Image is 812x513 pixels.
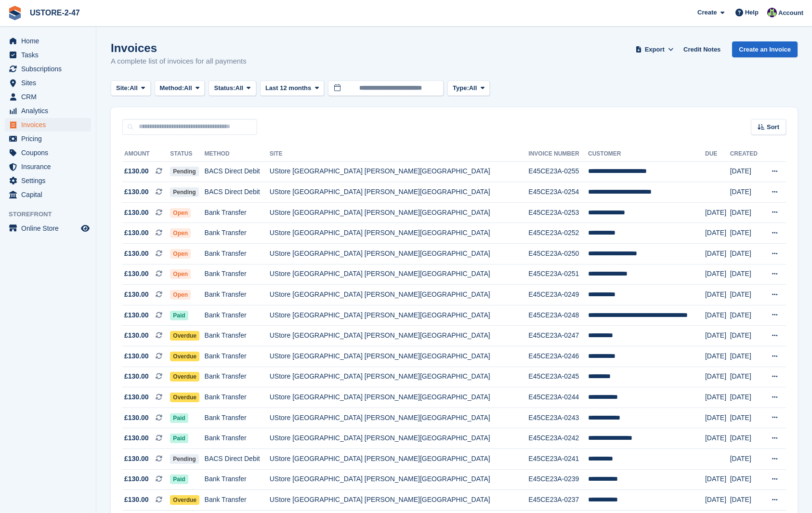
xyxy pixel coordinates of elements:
td: Bank Transfer [205,408,270,428]
td: [DATE] [730,428,762,449]
a: menu [5,174,91,187]
img: stora-icon-8386f47178a22dfd0bd8f6a31ec36ba5ce8667c1dd55bd0f319d3a0aa187defe.svg [8,6,22,20]
td: E45CE23A-0250 [528,244,588,264]
td: UStore [GEOGRAPHIC_DATA] [PERSON_NAME][GEOGRAPHIC_DATA] [270,202,529,223]
a: menu [5,222,91,235]
td: E45CE23A-0248 [528,305,588,326]
td: [DATE] [730,244,762,264]
td: [DATE] [730,264,762,285]
td: E45CE23A-0237 [528,490,588,511]
td: E45CE23A-0244 [528,387,588,408]
th: Method [205,146,270,162]
td: E45CE23A-0249 [528,285,588,305]
span: Online Store [21,222,79,235]
td: UStore [GEOGRAPHIC_DATA] [PERSON_NAME][GEOGRAPHIC_DATA] [270,161,529,182]
span: £130.00 [124,249,149,259]
td: Bank Transfer [205,367,270,387]
span: Open [170,228,191,238]
td: UStore [GEOGRAPHIC_DATA] [PERSON_NAME][GEOGRAPHIC_DATA] [270,346,529,367]
span: Open [170,269,191,279]
a: menu [5,118,91,132]
span: £130.00 [124,187,149,197]
td: [DATE] [705,469,730,490]
span: Settings [21,174,79,187]
td: UStore [GEOGRAPHIC_DATA] [PERSON_NAME][GEOGRAPHIC_DATA] [270,449,529,470]
a: menu [5,90,91,104]
td: [DATE] [705,367,730,387]
button: Method: All [155,80,205,96]
button: Export [633,41,676,57]
span: Create [697,8,717,17]
span: Pending [170,187,198,197]
span: Pending [170,167,198,176]
td: [DATE] [705,490,730,511]
td: [DATE] [730,202,762,223]
td: UStore [GEOGRAPHIC_DATA] [PERSON_NAME][GEOGRAPHIC_DATA] [270,490,529,511]
td: Bank Transfer [205,428,270,449]
td: UStore [GEOGRAPHIC_DATA] [PERSON_NAME][GEOGRAPHIC_DATA] [270,244,529,264]
td: [DATE] [730,161,762,182]
span: Export [645,45,665,54]
a: menu [5,146,91,159]
a: menu [5,48,91,62]
p: A complete list of invoices for all payments [111,56,247,67]
td: [DATE] [705,305,730,326]
span: Analytics [21,104,79,118]
td: Bank Transfer [205,264,270,285]
td: [DATE] [730,182,762,203]
td: [DATE] [705,387,730,408]
span: Subscriptions [21,62,79,76]
span: £130.00 [124,228,149,238]
td: Bank Transfer [205,223,270,244]
td: Bank Transfer [205,305,270,326]
td: UStore [GEOGRAPHIC_DATA] [PERSON_NAME][GEOGRAPHIC_DATA] [270,264,529,285]
span: £130.00 [124,289,149,300]
td: E45CE23A-0242 [528,428,588,449]
td: [DATE] [705,408,730,428]
span: £130.00 [124,495,149,505]
td: UStore [GEOGRAPHIC_DATA] [PERSON_NAME][GEOGRAPHIC_DATA] [270,367,529,387]
button: Status: All [209,80,256,96]
td: [DATE] [730,387,762,408]
span: £130.00 [124,166,149,176]
span: £130.00 [124,351,149,361]
th: Customer [588,146,705,162]
span: Paid [170,434,188,443]
td: [DATE] [705,264,730,285]
th: Invoice Number [528,146,588,162]
th: Amount [122,146,170,162]
td: UStore [GEOGRAPHIC_DATA] [PERSON_NAME][GEOGRAPHIC_DATA] [270,285,529,305]
td: [DATE] [730,367,762,387]
td: [DATE] [705,285,730,305]
span: Overdue [170,495,199,505]
span: Tasks [21,48,79,62]
th: Due [705,146,730,162]
span: All [236,83,244,93]
td: [DATE] [705,346,730,367]
span: £130.00 [124,310,149,320]
span: Type: [453,83,469,93]
td: [DATE] [730,408,762,428]
td: [DATE] [730,346,762,367]
span: Open [170,208,191,218]
td: [DATE] [705,223,730,244]
span: Overdue [170,372,199,381]
span: Account [778,8,803,18]
td: Bank Transfer [205,469,270,490]
span: Insurance [21,160,79,173]
a: menu [5,188,91,201]
td: UStore [GEOGRAPHIC_DATA] [PERSON_NAME][GEOGRAPHIC_DATA] [270,469,529,490]
td: [DATE] [705,428,730,449]
span: £130.00 [124,330,149,341]
span: Home [21,34,79,48]
td: UStore [GEOGRAPHIC_DATA] [PERSON_NAME][GEOGRAPHIC_DATA] [270,387,529,408]
td: UStore [GEOGRAPHIC_DATA] [PERSON_NAME][GEOGRAPHIC_DATA] [270,305,529,326]
td: BACS Direct Debit [205,182,270,203]
td: UStore [GEOGRAPHIC_DATA] [PERSON_NAME][GEOGRAPHIC_DATA] [270,182,529,203]
td: [DATE] [730,490,762,511]
td: E45CE23A-0241 [528,449,588,470]
td: [DATE] [730,449,762,470]
td: E45CE23A-0243 [528,408,588,428]
td: [DATE] [730,223,762,244]
span: CRM [21,90,79,104]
